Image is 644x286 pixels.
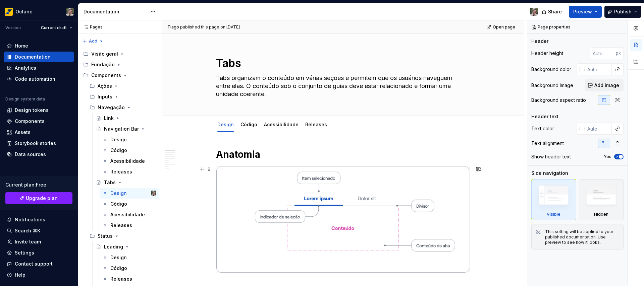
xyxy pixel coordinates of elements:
[590,47,616,59] input: Auto
[594,212,608,217] div: Hidden
[4,225,74,236] button: Search ⌘K
[100,220,159,231] a: Releases
[93,113,159,124] a: Link
[531,97,586,103] div: Background aspect ratio
[493,24,515,30] span: Open page
[15,249,34,256] div: Settings
[110,265,127,272] div: Código
[614,8,632,15] span: Publish
[4,259,74,269] button: Contact support
[110,136,127,143] div: Design
[4,214,74,225] button: Notifications
[5,25,21,30] div: Version
[100,134,159,145] a: Design
[100,252,159,263] a: Design
[38,23,75,32] button: Current draft
[100,156,159,166] a: Acessibilidade
[579,179,624,220] div: Hidden
[15,227,40,234] div: Search ⌘K
[110,147,127,154] div: Código
[93,177,159,188] a: Tabs
[104,115,114,122] div: Link
[93,241,159,252] a: Loading
[569,6,602,18] button: Preview
[167,24,179,30] span: Tiago
[100,263,159,274] a: Código
[264,122,299,127] a: Acessibilidade
[5,96,45,102] div: Design system data
[15,216,45,223] div: Notifications
[531,113,558,120] div: Header text
[110,201,127,207] div: Código
[4,236,74,247] a: Invite team
[87,231,159,241] div: Status
[80,59,159,70] div: Fundação
[41,25,67,30] span: Current draft
[15,238,41,245] div: Invite team
[4,127,74,138] a: Assets
[110,254,127,261] div: Design
[15,118,45,125] div: Components
[100,199,159,209] a: Código
[80,49,159,59] div: Visão geral
[110,222,132,229] div: Releases
[15,272,25,278] div: Help
[531,153,571,160] div: Show header text
[93,124,159,134] a: Navigation Bar
[215,117,236,131] div: Design
[98,104,125,111] div: Navegação
[573,8,592,15] span: Preview
[531,170,568,176] div: Side navigation
[91,61,115,68] div: Fundação
[4,74,74,84] a: Code automation
[585,123,612,135] input: Auto
[98,83,112,89] div: Ações
[91,72,121,79] div: Components
[531,140,564,147] div: Text alignment
[100,274,159,284] a: Releases
[538,6,566,18] button: Share
[87,81,159,91] div: Ações
[4,149,74,160] a: Data sources
[240,122,257,127] a: Código
[531,82,573,89] div: Background image
[594,82,619,89] span: Add image
[15,140,56,147] div: Storybook stories
[215,55,468,71] textarea: Tabs
[15,261,53,267] div: Contact support
[100,166,159,177] a: Releases
[547,212,560,217] div: Visible
[4,41,74,51] a: Home
[80,37,106,46] button: Add
[89,39,97,44] span: Add
[5,8,13,16] img: e8093afa-4b23-4413-bf51-00cde92dbd3f.png
[4,116,74,127] a: Components
[104,243,123,250] div: Loading
[616,51,621,56] p: px
[548,8,562,15] span: Share
[585,63,612,75] input: Auto
[261,117,301,131] div: Acessibilidade
[104,126,139,132] div: Navigation Bar
[110,168,132,175] div: Releases
[91,51,118,57] div: Visão geral
[26,195,58,202] span: Upgrade plan
[15,65,36,71] div: Analytics
[110,211,145,218] div: Acessibilidade
[110,190,127,197] div: Design
[15,54,51,60] div: Documentation
[15,129,31,136] div: Assets
[100,209,159,220] a: Acessibilidade
[305,122,327,127] a: Releases
[238,117,260,131] div: Código
[15,76,55,82] div: Code automation
[80,70,159,81] div: Components
[104,179,116,186] div: Tabs
[5,182,72,188] div: Current plan : Free
[604,6,641,18] button: Publish
[531,179,576,220] div: Visible
[604,154,611,159] label: Yes
[87,91,159,102] div: Inputs
[110,276,132,282] div: Releases
[100,188,159,199] a: DesignTiago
